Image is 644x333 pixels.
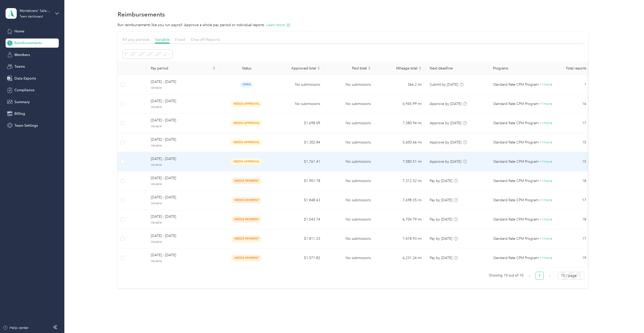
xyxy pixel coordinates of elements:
span: needs payment [232,178,261,184]
span: caret-down [317,68,320,71]
th: Next deadline [426,62,489,75]
span: Variable [151,201,216,206]
span: [DATE] - [DATE] [151,233,216,239]
span: 10 / page [561,272,581,280]
span: caret-up [368,66,371,69]
span: Approve by [DATE] [430,121,461,125]
span: needs approval [231,101,262,107]
span: Pay by [DATE] [430,217,452,221]
th: Programs [489,62,552,75]
span: + 1 more [539,102,552,106]
span: caret-down [419,68,422,71]
td: 6,704.79 mi [375,210,426,229]
span: Standard Rate CPM Program [493,197,539,203]
td: 15 [552,133,590,152]
td: $1,848.63 [274,191,324,210]
span: Compliance [14,87,34,93]
td: 5,600.66 mi [375,133,426,152]
td: 15 [552,152,590,171]
div: Status [224,66,270,70]
td: No submissions [324,133,375,152]
th: Total reports [552,62,590,75]
span: Variable [155,37,170,42]
span: Paid total [328,66,367,70]
span: + 1 more [539,217,552,221]
span: Variable [151,105,216,109]
span: Standard Rate CPM Program [493,101,539,107]
li: Previous Page [525,272,534,280]
div: Montalvans' Sales, INC [20,8,51,13]
span: Standard Rate CPM Program [493,178,539,184]
td: No submissions [324,210,375,229]
td: 7,418.93 mi [375,229,426,248]
span: Summary [14,99,30,105]
span: Pay period [151,66,212,70]
td: No submissions [324,114,375,133]
button: Help center [3,325,29,330]
td: No submissions [274,75,324,94]
span: [DATE] - [DATE] [151,214,216,219]
span: caret-up [317,66,320,69]
li: 1 [536,272,544,280]
td: No submissions [324,229,375,248]
span: [DATE] - [DATE] [151,98,216,104]
span: One-off Reports [191,37,220,42]
span: left [528,274,531,277]
span: Data Exports [14,76,36,81]
span: [DATE] - [DATE] [151,118,216,123]
span: [DATE] - [DATE] [151,195,216,200]
td: 18 [552,171,590,191]
span: [DATE] - [DATE] [151,175,216,181]
span: caret-down [213,68,216,71]
td: $1,761.41 [274,152,324,171]
th: Paid total [324,62,375,75]
div: Page Size [558,272,584,280]
span: Approve by [DATE] [430,159,461,164]
span: Approved total [278,66,316,70]
span: needs payment [232,197,261,203]
span: [DATE] - [DATE] [151,252,216,258]
span: caret-up [419,66,422,69]
span: Approve by [DATE] [430,140,461,144]
span: open [240,82,253,87]
span: Submit by [DATE] [430,82,458,87]
td: $1,698.09 [274,114,324,133]
span: needs payment [232,255,261,261]
span: Standard Rate CPM Program [493,82,539,87]
span: Variable [151,124,216,129]
span: Pay by [DATE] [430,179,452,183]
span: Home [14,29,24,34]
span: [DATE] - [DATE] [151,137,216,142]
li: Next Page [546,272,554,280]
span: Pay by [DATE] [430,256,452,260]
span: Approve by [DATE] [430,102,461,106]
span: Teams [14,64,25,69]
td: $1,302.84 [274,133,324,152]
div: Team dashboard [20,15,43,18]
span: Variable [151,259,216,264]
span: + 1 more [539,121,552,125]
span: right [548,274,551,277]
span: + 1 more [539,236,552,241]
span: Members [14,52,30,58]
span: Standard Rate CPM Program [493,159,539,164]
td: 19 [552,248,590,268]
span: Variable [151,143,216,148]
span: + 1 more [539,82,552,87]
td: $1,811.23 [274,229,324,248]
td: 7,312.52 mi [375,171,426,191]
span: + 1 more [539,179,552,183]
span: Standard Rate CPM Program [493,120,539,126]
span: Variable [151,163,216,167]
span: Showing 10 out of 10 [489,272,523,279]
span: needs payment [232,236,261,242]
span: Variable [151,240,216,244]
button: right [546,272,554,280]
span: Variable [151,220,216,225]
a: 1 [536,272,543,280]
td: 17 [552,191,590,210]
span: Pay by [DATE] [430,198,452,202]
td: 7,380.94 mi [375,114,426,133]
td: 7,698.35 mi [375,191,426,210]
